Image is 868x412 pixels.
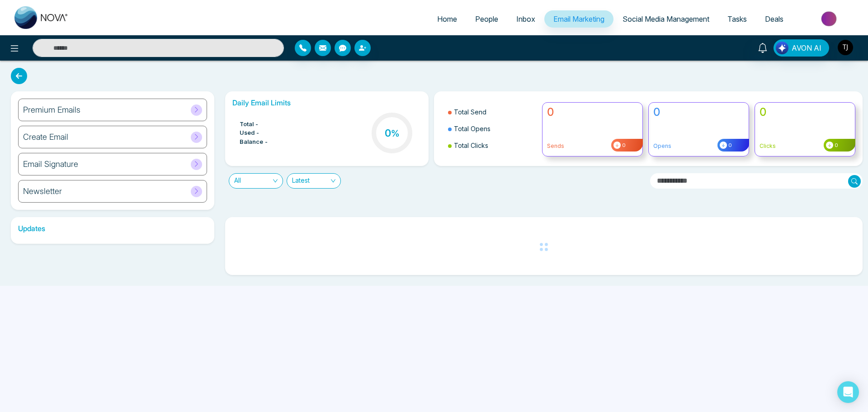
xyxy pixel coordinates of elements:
span: Latest [292,174,335,188]
span: AVON AI [792,43,821,53]
p: Opens [653,142,744,150]
h4: 0 [759,106,850,119]
a: Email Marketing [544,10,613,28]
a: Social Media Management [613,10,718,28]
li: Total Opens [448,120,537,137]
span: 0 [727,142,732,149]
span: Balance - [240,137,268,147]
h4: 0 [547,106,638,119]
a: Inbox [507,10,544,28]
h6: Daily Email Limits [232,99,421,107]
img: Nova CRM Logo [14,6,69,29]
button: AVON AI [774,39,829,57]
span: Used - [240,128,259,137]
span: Total - [240,120,259,129]
h6: Newsletter [23,186,62,196]
h6: Create Email [23,132,68,142]
img: User Avatar [838,40,853,55]
span: Social Media Management [623,14,709,24]
img: Lead Flow [776,42,788,54]
span: Inbox [516,14,535,24]
h6: Premium Emails [23,105,80,115]
span: % [391,128,400,139]
h3: 0 [385,127,400,139]
span: Email Marketing [553,14,604,24]
p: Clicks [759,142,850,150]
a: People [466,10,507,28]
div: Open Intercom Messenger [837,381,859,403]
span: Deals [765,14,783,24]
li: Total Clicks [448,137,537,154]
span: 0 [621,142,626,149]
span: 0 [833,142,838,149]
span: Home [437,14,457,24]
img: Market-place.gif [797,9,863,29]
span: All [234,174,278,188]
a: Deals [756,10,793,28]
h6: Updates [11,224,214,233]
h4: 0 [653,106,744,119]
a: Home [428,10,466,28]
span: Tasks [727,14,747,24]
h6: Email Signature [23,159,78,169]
p: Sends [547,142,638,150]
span: People [475,14,498,24]
a: Tasks [718,10,756,28]
li: Total Send [448,104,537,120]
